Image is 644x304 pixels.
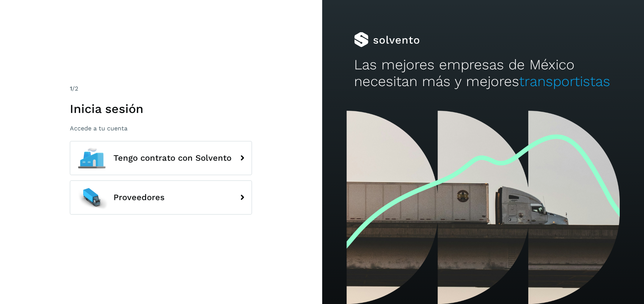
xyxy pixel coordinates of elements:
div: /2 [70,84,252,93]
span: Tengo contrato con Solvento [113,154,231,163]
span: Proveedores [113,193,165,202]
span: transportistas [519,73,610,89]
p: Accede a tu cuenta [70,125,252,132]
button: Proveedores [70,180,252,215]
span: 1 [70,85,72,92]
h1: Inicia sesión [70,102,252,116]
button: Tengo contrato con Solvento [70,141,252,175]
h2: Las mejores empresas de México necesitan más y mejores [354,56,612,90]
